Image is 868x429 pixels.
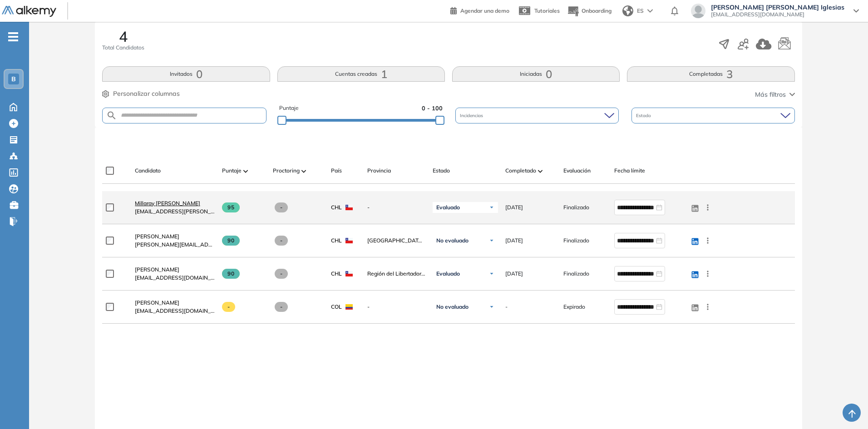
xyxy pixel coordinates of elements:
[489,304,494,310] img: Ícono de flecha
[135,274,215,282] span: [EMAIL_ADDRESS][DOMAIN_NAME]
[755,90,795,99] button: Más filtros
[367,237,425,245] span: [GEOGRAPHIC_DATA][PERSON_NAME]
[2,6,56,17] img: Logo
[135,266,215,274] a: [PERSON_NAME]
[277,66,445,82] button: Cuentas creadas1
[627,66,794,82] button: Completadas3
[106,110,117,121] img: SEARCH_ALT
[436,303,469,311] span: No evaluado
[345,238,353,243] img: CHL
[102,89,180,99] button: Personalizar columnas
[452,66,620,82] button: Iniciadas0
[135,200,200,207] span: Millaray [PERSON_NAME]
[489,205,494,210] img: Ícono de flecha
[505,270,523,278] span: [DATE]
[275,269,288,279] span: -
[450,5,509,15] a: Agendar una demo
[275,202,288,212] span: -
[436,237,469,244] span: No evaluado
[460,7,509,14] span: Agendar una demo
[135,199,215,207] a: Millaray [PERSON_NAME]
[331,203,342,212] span: CHL
[614,167,645,175] span: Fecha límite
[102,66,270,82] button: Invitados0
[135,299,215,307] a: [PERSON_NAME]
[135,266,179,273] span: [PERSON_NAME]
[631,108,795,123] div: Estado
[711,4,844,11] span: [PERSON_NAME] [PERSON_NAME] Iglesias
[367,303,425,311] span: -
[505,203,523,212] span: [DATE]
[222,167,242,175] span: Puntaje
[331,303,342,311] span: COL
[505,303,508,311] span: -
[647,9,653,13] img: arrow
[11,75,16,83] span: B
[135,207,215,216] span: [EMAIL_ADDRESS][PERSON_NAME][DOMAIN_NAME]
[582,7,612,14] span: Onboarding
[135,233,179,240] span: [PERSON_NAME]
[567,1,612,21] button: Onboarding
[534,7,560,14] span: Tutoriales
[113,89,180,99] span: Personalizar columnas
[489,271,494,276] img: Ícono de flecha
[455,108,619,123] div: Incidencias
[563,303,585,311] span: Expirado
[135,167,161,175] span: Candidato
[222,269,240,279] span: 90
[637,7,644,15] span: ES
[135,307,215,315] span: [EMAIL_ADDRESS][DOMAIN_NAME]
[505,237,523,245] span: [DATE]
[367,270,425,278] span: Región del Libertador General [PERSON_NAME]
[563,203,589,212] span: Finalizado
[222,236,240,246] span: 90
[622,5,633,16] img: world
[275,302,288,312] span: -
[636,112,653,119] span: Estado
[755,90,786,99] span: Más filtros
[135,299,179,306] span: [PERSON_NAME]
[222,302,235,312] span: -
[331,270,342,278] span: CHL
[331,167,342,175] span: País
[563,270,589,278] span: Finalizado
[563,167,591,175] span: Evaluación
[135,232,215,241] a: [PERSON_NAME]
[331,237,342,245] span: CHL
[436,204,460,211] span: Evaluado
[102,44,144,52] span: Total Candidatos
[222,202,240,212] span: 95
[8,36,18,38] i: -
[538,170,542,173] img: [missing "en.ARROW_ALT" translation]
[460,112,485,119] span: Incidencias
[279,104,299,113] span: Puntaje
[275,236,288,246] span: -
[243,170,248,173] img: [missing "en.ARROW_ALT" translation]
[489,238,494,243] img: Ícono de flecha
[367,203,425,212] span: -
[563,237,589,245] span: Finalizado
[505,167,536,175] span: Completado
[135,241,215,249] span: [PERSON_NAME][EMAIL_ADDRESS][DOMAIN_NAME]
[345,205,353,210] img: CHL
[422,104,443,113] span: 0 - 100
[436,270,460,277] span: Evaluado
[273,167,300,175] span: Proctoring
[367,167,391,175] span: Provincia
[433,167,450,175] span: Estado
[345,271,353,276] img: CHL
[301,170,306,173] img: [missing "en.ARROW_ALT" translation]
[711,11,844,18] span: [EMAIL_ADDRESS][DOMAIN_NAME]
[345,304,353,310] img: COL
[119,29,128,44] span: 4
